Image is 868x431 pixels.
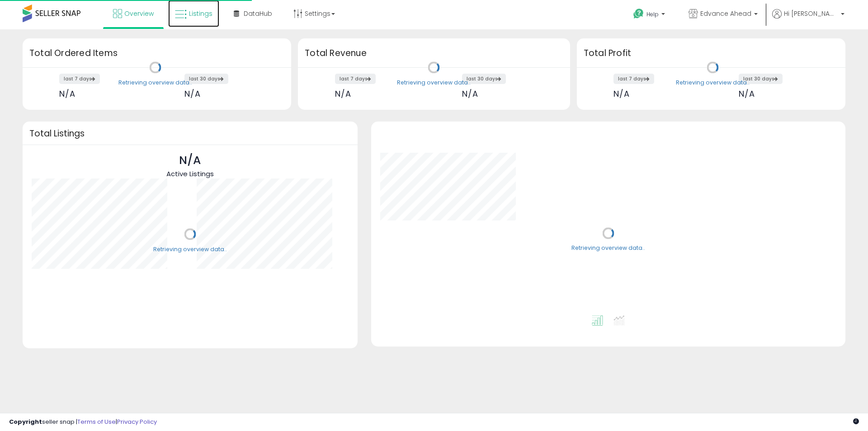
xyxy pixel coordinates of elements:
[700,9,751,18] span: Edvance Ahead
[772,9,844,29] a: Hi [PERSON_NAME]
[784,9,838,18] span: Hi [PERSON_NAME]
[571,244,645,253] div: Retrieving overview data..
[153,245,227,253] div: Retrieving overview data..
[633,8,644,19] i: Get Help
[118,79,192,87] div: Retrieving overview data..
[676,79,750,87] div: Retrieving overview data..
[244,9,272,18] span: DataHub
[124,9,154,18] span: Overview
[189,9,212,18] span: Listings
[397,79,471,87] div: Retrieving overview data..
[626,1,674,29] a: Help
[646,10,659,18] span: Help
